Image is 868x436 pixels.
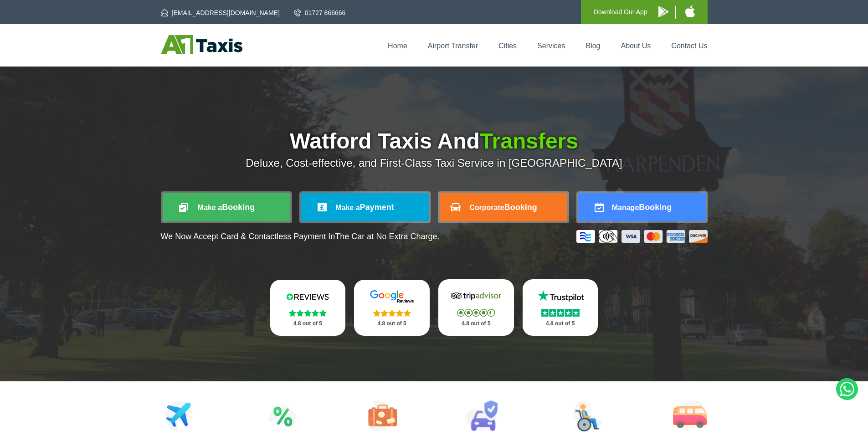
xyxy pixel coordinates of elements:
a: Make aBooking [163,193,290,221]
img: Airport Transfers [165,400,193,431]
p: Deluxe, Cost-effective, and First-Class Taxi Service in [GEOGRAPHIC_DATA] [161,157,708,169]
p: 4.8 out of 5 [533,318,588,329]
a: ManageBooking [578,193,706,221]
a: 01727 866666 [294,8,346,17]
p: Download Our App [594,6,647,18]
span: Make a [198,204,222,211]
img: Tripadvisor [449,289,503,303]
a: Trustpilot Stars 4.8 out of 5 [523,279,598,336]
img: Reviews.io [280,290,335,303]
a: [EMAIL_ADDRESS][DOMAIN_NAME] [161,8,280,17]
img: A1 Taxis iPhone App [685,5,695,17]
a: Reviews.io Stars 4.8 out of 5 [270,280,346,336]
p: 4.8 out of 5 [364,318,420,329]
img: Tours [368,400,397,431]
span: Transfers [480,129,578,153]
a: Google Stars 4.8 out of 5 [354,280,430,336]
img: Trustpilot [533,289,588,303]
span: The Car at No Extra Charge. [335,232,439,241]
a: Airport Transfer [428,42,478,50]
img: Google [365,290,419,303]
img: Stars [373,309,411,317]
a: Contact Us [671,42,707,50]
p: 4.8 out of 5 [280,318,336,329]
a: Services [537,42,565,50]
h1: Watford Taxis And [161,130,708,152]
img: Attractions [269,400,297,431]
img: Stars [289,309,327,317]
img: Car Rental [465,400,498,431]
span: Manage [612,204,639,211]
img: Stars [457,309,495,317]
a: About Us [621,42,651,50]
img: Minibus [673,400,707,431]
p: We Now Accept Card & Contactless Payment In [161,232,440,241]
a: CorporateBooking [440,193,567,221]
p: 4.8 out of 5 [448,318,504,329]
span: Make a [335,204,360,211]
img: Wheelchair [573,400,602,431]
span: Corporate [469,204,504,211]
img: Credit And Debit Cards [576,230,708,243]
a: Blog [586,42,600,50]
img: Stars [541,309,580,317]
a: Home [388,42,407,50]
a: Make aPayment [301,193,429,221]
a: Cities [498,42,517,50]
img: A1 Taxis St Albans LTD [161,35,242,54]
a: Tripadvisor Stars 4.8 out of 5 [438,279,514,336]
img: A1 Taxis Android App [658,6,668,17]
